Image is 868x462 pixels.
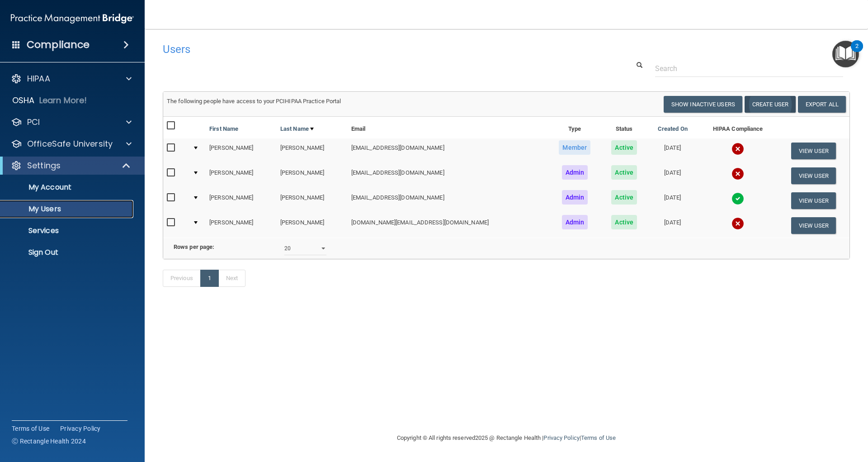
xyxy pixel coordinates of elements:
td: [EMAIL_ADDRESS][DOMAIN_NAME] [348,163,548,188]
span: Active [611,215,637,229]
p: PCI [27,117,40,128]
a: Last Name [280,124,314,134]
td: [PERSON_NAME] [277,213,348,238]
td: [PERSON_NAME] [277,163,348,188]
a: Privacy Policy [60,424,101,433]
a: Settings [11,160,131,171]
img: PMB logo [11,10,134,28]
th: Status [602,117,647,138]
td: [DATE] [647,213,698,238]
p: Sign Out [6,248,129,257]
span: Active [611,190,637,205]
p: My Account [6,183,129,192]
a: Next [218,270,245,287]
button: View User [791,143,836,159]
img: cross.ca9f0e7f.svg [731,167,744,180]
span: Active [611,165,637,180]
button: View User [791,217,836,234]
p: Settings [27,160,61,171]
div: Copyright © All rights reserved 2025 @ Rectangle Health | | [341,424,671,452]
button: Open Resource Center, 2 new notifications [832,41,859,67]
button: Create User [745,96,796,113]
a: Privacy Policy [543,434,579,441]
a: HIPAA [11,73,132,84]
td: [PERSON_NAME] [206,213,277,238]
span: Admin [562,165,588,180]
td: [PERSON_NAME] [206,188,277,213]
a: Export All [798,96,846,113]
span: Admin [562,215,588,229]
a: Previous [163,270,201,287]
p: OSHA [12,95,35,106]
a: Created On [658,124,688,134]
a: Terms of Use [12,424,49,433]
p: HIPAA [27,73,50,84]
td: [DATE] [647,163,698,188]
b: Rows per page: [174,243,214,250]
span: Admin [562,190,588,205]
a: PCI [11,117,132,128]
td: [DOMAIN_NAME][EMAIL_ADDRESS][DOMAIN_NAME] [348,213,548,238]
p: Services [6,226,129,235]
td: [PERSON_NAME] [206,163,277,188]
h4: Users [163,43,558,55]
img: tick.e7d51cea.svg [731,192,744,205]
p: OfficeSafe University [27,138,113,149]
div: 2 [855,46,859,58]
span: Active [611,140,637,155]
td: [PERSON_NAME] [277,188,348,213]
td: [PERSON_NAME] [277,138,348,163]
span: Member [559,140,590,155]
a: First Name [209,124,238,134]
p: Learn More! [39,95,87,106]
img: cross.ca9f0e7f.svg [731,143,744,155]
td: [PERSON_NAME] [206,138,277,163]
button: View User [791,167,836,184]
td: [EMAIL_ADDRESS][DOMAIN_NAME] [348,188,548,213]
input: Search [655,60,843,77]
td: [EMAIL_ADDRESS][DOMAIN_NAME] [348,138,548,163]
a: OfficeSafe University [11,138,132,149]
button: View User [791,192,836,209]
th: Type [548,117,602,138]
h4: Compliance [27,38,90,51]
img: cross.ca9f0e7f.svg [731,217,744,230]
th: HIPAA Compliance [698,117,778,138]
p: My Users [6,205,129,214]
span: The following people have access to your PCIHIPAA Practice Portal [167,98,341,105]
a: 1 [200,270,219,287]
button: Show Inactive Users [664,96,742,113]
td: [DATE] [647,138,698,163]
td: [DATE] [647,188,698,213]
span: Ⓒ Rectangle Health 2024 [12,437,86,446]
th: Email [348,117,548,138]
a: Terms of Use [581,434,616,441]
